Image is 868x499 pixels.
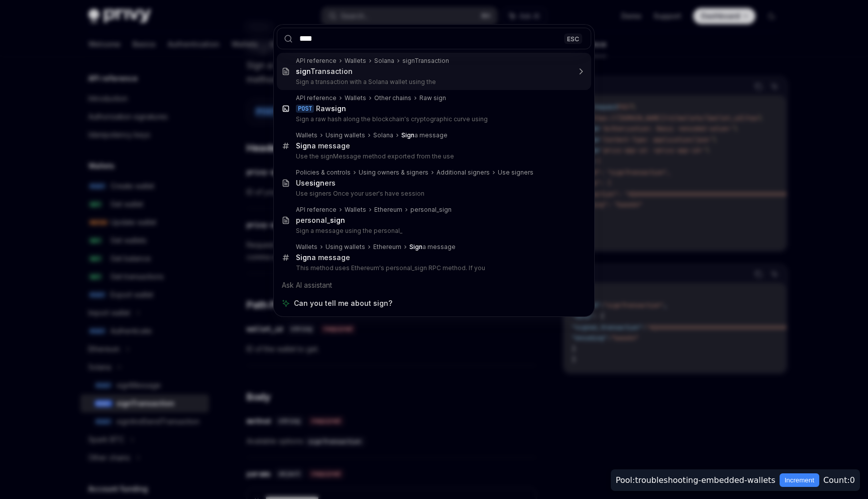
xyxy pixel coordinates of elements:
[330,216,345,224] b: sign
[345,57,366,65] div: Wallets
[373,131,393,139] div: Solana
[296,216,345,225] div: personal_
[359,169,428,177] div: Using owners & signers
[564,33,582,44] div: ESC
[296,169,351,177] div: Policies & controls
[402,57,449,65] div: signTransaction
[374,94,411,102] div: Other chains
[316,104,346,113] div: Raw
[410,206,452,214] div: personal_sign
[296,190,570,198] p: Use signers Once your user's have session
[296,57,337,65] div: API reference
[296,131,317,139] div: Wallets
[401,131,414,139] b: Sign
[409,243,422,251] b: Sign
[373,243,401,251] div: Ethereum
[296,115,570,123] p: Sign a raw hash along the blockchain's cryptographic curve using
[325,131,365,139] div: Using wallets
[296,67,353,76] div: Transaction
[374,206,402,214] div: Ethereum
[294,298,392,308] span: Can you tell me about sign?
[419,94,446,102] div: Raw sign
[409,243,456,251] div: a message
[296,105,314,113] div: POST
[296,243,317,251] div: Wallets
[296,206,337,214] div: API reference
[331,104,346,113] b: sign
[498,169,533,177] div: Use signers
[296,94,337,102] div: API reference
[277,276,591,294] div: Ask AI assistant
[374,57,394,65] div: Solana
[309,179,324,187] b: sign
[296,264,570,272] p: This method uses Ethereum's personal_sign RPC method. If you
[296,253,350,262] div: a message
[401,131,448,139] div: a message
[296,227,570,235] p: Sign a message using the personal_
[345,94,366,102] div: Wallets
[296,141,311,150] b: Sign
[296,67,310,75] b: sign
[325,243,365,251] div: Using wallets
[345,206,366,214] div: Wallets
[296,253,311,262] b: Sign
[296,78,570,86] p: Sign a transaction with a Solana wallet using the
[296,179,336,188] div: Use ers
[296,141,350,150] div: a message
[437,169,490,177] div: Additional signers
[296,152,570,160] p: Use the signMessage method exported from the use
